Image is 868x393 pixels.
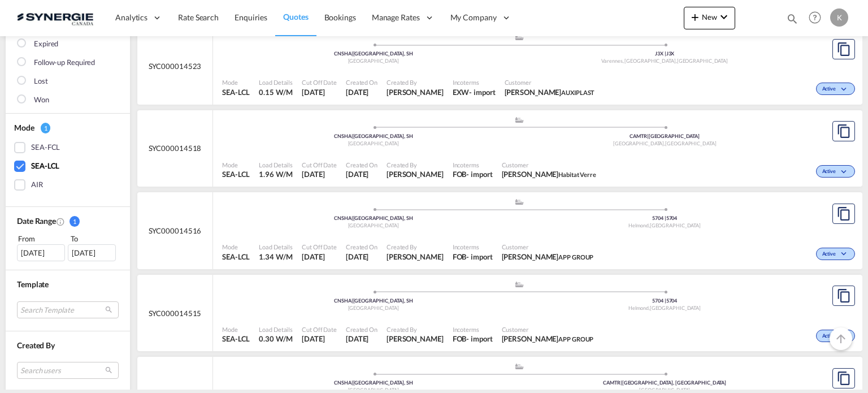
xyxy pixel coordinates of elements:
[302,325,337,334] span: Cut Off Date
[34,38,58,50] div: Expired
[334,50,413,57] span: CNSHA [GEOGRAPHIC_DATA], SH
[334,379,413,386] span: CNSHA [GEOGRAPHIC_DATA], SH
[346,87,377,97] span: 4 Sep 2025
[14,123,34,132] span: Mode
[502,161,596,169] span: Customer
[70,216,80,227] span: 1
[222,87,250,97] span: SEA-LCL
[31,142,60,153] div: SEA-FCL
[502,243,594,251] span: Customer
[665,297,666,304] span: |
[137,192,862,269] div: SYC000014516 assets/icons/custom/ship-fill.svgassets/icons/custom/roll-o-plane.svgOriginShanghai,...
[351,297,353,304] span: |
[666,297,678,304] span: 5704
[832,286,855,306] button: Copy Quote
[805,8,830,28] div: Help
[222,252,250,262] span: SEA-LCL
[137,28,862,105] div: SYC000014523 assets/icons/custom/ship-fill.svgassets/icons/custom/roll-o-plane.svgOriginShanghai,...
[666,215,678,221] span: 5704
[513,34,526,40] md-icon: assets/icons/custom/ship-fill.svg
[17,5,93,31] img: 1f56c880d42311ef80fc7dca854c8e59.png
[324,12,356,22] span: Bookings
[222,78,250,87] span: Mode
[259,325,293,334] span: Load Details
[561,89,594,96] span: AUXIPLAST
[513,117,526,123] md-icon: assets/icons/custom/ship-fill.svg
[830,8,848,27] div: K
[149,143,202,153] span: SYC000014518
[505,78,595,87] span: Customer
[839,87,852,93] md-icon: icon-chevron-down
[688,12,731,21] span: New
[832,204,855,224] button: Copy Quote
[466,252,492,262] div: - import
[453,78,496,87] span: Incoterms
[665,215,666,221] span: |
[502,334,594,344] span: Ivy Jiang APP GROUP
[453,252,493,262] div: FOB import
[346,243,377,251] span: Created On
[17,340,55,350] span: Created By
[68,244,116,261] div: [DATE]
[832,39,855,59] button: Copy Quote
[453,87,470,97] div: EXW
[259,88,292,97] span: 0.15 W/M
[387,252,444,262] span: Rosa Ho
[502,325,594,334] span: Customer
[613,140,665,146] span: [GEOGRAPHIC_DATA]
[348,140,399,146] span: [GEOGRAPHIC_DATA]
[647,133,649,139] span: |
[837,42,850,56] md-icon: assets/icons/custom/copyQuote.svg
[17,279,49,289] span: Template
[259,243,293,251] span: Load Details
[466,334,492,344] div: - import
[830,327,852,350] button: Go to Top
[816,165,855,178] div: Change Status Here
[348,387,399,393] span: [GEOGRAPHIC_DATA]
[31,161,59,172] div: SEA-LCL
[34,94,49,106] div: Won
[630,133,700,139] span: CAMTR [GEOGRAPHIC_DATA]
[453,169,493,179] div: FOB import
[56,217,65,226] md-icon: Created On
[41,123,51,133] span: 1
[786,12,798,25] md-icon: icon-magnify
[178,12,219,22] span: Rate Search
[837,372,850,385] md-icon: assets/icons/custom/copyQuote.svg
[816,248,855,260] div: Change Status Here
[283,12,308,21] span: Quotes
[387,325,444,334] span: Created By
[17,233,67,244] div: From
[453,334,493,344] div: FOB import
[334,133,413,139] span: CNSHA [GEOGRAPHIC_DATA], SH
[650,222,701,228] span: [GEOGRAPHIC_DATA]
[115,12,147,23] span: Analytics
[650,305,701,311] span: [GEOGRAPHIC_DATA]
[502,169,596,179] span: Martin Sigouin-Duhaime Habitat Verre
[677,58,728,64] span: [GEOGRAPHIC_DATA]
[839,169,852,175] md-icon: icon-chevron-down
[832,121,855,141] button: Copy Quote
[346,161,377,169] span: Created On
[14,142,121,153] md-checkbox: SEA-FCL
[502,252,594,262] span: Ivy Jiang APP GROUP
[222,243,250,251] span: Mode
[655,50,666,57] span: J3X
[453,334,467,344] div: FOB
[387,161,444,169] span: Created By
[513,282,526,287] md-icon: assets/icons/custom/ship-fill.svg
[837,124,850,138] md-icon: assets/icons/custom/copyQuote.svg
[649,305,650,311] span: ,
[639,387,690,393] span: [GEOGRAPHIC_DATA]
[649,222,650,228] span: ,
[688,10,702,24] md-icon: icon-plus 400-fg
[34,57,95,68] div: Follow-up Required
[717,10,731,24] md-icon: icon-chevron-down
[302,243,337,251] span: Cut Off Date
[302,87,337,97] span: 4 Sep 2025
[453,252,467,262] div: FOB
[652,215,666,221] span: 5704
[302,78,337,87] span: Cut Off Date
[259,334,292,343] span: 0.30 W/M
